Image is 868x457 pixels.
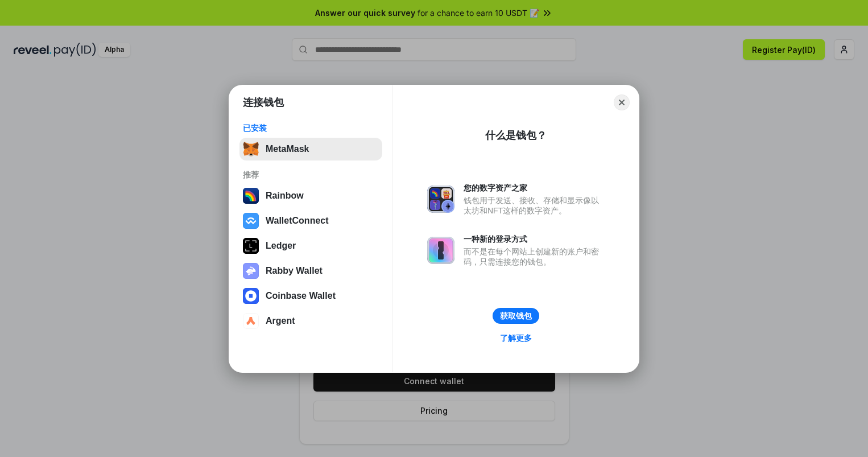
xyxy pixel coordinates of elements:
img: svg+xml,%3Csvg%20xmlns%3D%22http%3A%2F%2Fwww.w3.org%2F2000%2Fsvg%22%20width%3D%2228%22%20height%3... [243,238,259,254]
div: 推荐 [243,170,379,180]
div: Coinbase Wallet [266,291,336,301]
div: 获取钱包 [500,311,532,321]
div: 钱包用于发送、接收、存储和显示像以太坊和NFT这样的数字资产。 [464,195,605,216]
button: WalletConnect [239,209,382,232]
div: Rainbow [266,191,304,201]
div: WalletConnect [266,216,329,226]
img: svg+xml,%3Csvg%20width%3D%2228%22%20height%3D%2228%22%20viewBox%3D%220%200%2028%2028%22%20fill%3D... [243,313,259,329]
img: svg+xml,%3Csvg%20width%3D%2228%22%20height%3D%2228%22%20viewBox%3D%220%200%2028%2028%22%20fill%3D... [243,288,259,304]
div: MetaMask [266,144,309,154]
img: svg+xml,%3Csvg%20width%3D%22120%22%20height%3D%22120%22%20viewBox%3D%220%200%20120%20120%22%20fil... [243,188,259,204]
div: 一种新的登录方式 [464,234,605,244]
img: svg+xml,%3Csvg%20xmlns%3D%22http%3A%2F%2Fwww.w3.org%2F2000%2Fsvg%22%20fill%3D%22none%22%20viewBox... [243,263,259,279]
button: 获取钱包 [493,308,539,324]
div: 您的数字资产之家 [464,183,605,193]
div: 已安装 [243,123,379,133]
button: Coinbase Wallet [239,285,382,307]
a: 了解更多 [493,331,539,345]
button: Rabby Wallet [239,260,382,282]
h1: 连接钱包 [243,96,284,109]
div: 而不是在每个网站上创建新的账户和密码，只需连接您的钱包。 [464,246,605,267]
img: svg+xml,%3Csvg%20fill%3D%22none%22%20height%3D%2233%22%20viewBox%3D%220%200%2035%2033%22%20width%... [243,141,259,157]
div: 什么是钱包？ [485,129,547,142]
div: Argent [266,316,295,326]
button: MetaMask [239,138,382,160]
div: 了解更多 [500,333,532,343]
div: Ledger [266,241,296,251]
img: svg+xml,%3Csvg%20width%3D%2228%22%20height%3D%2228%22%20viewBox%3D%220%200%2028%2028%22%20fill%3D... [243,213,259,229]
img: svg+xml,%3Csvg%20xmlns%3D%22http%3A%2F%2Fwww.w3.org%2F2000%2Fsvg%22%20fill%3D%22none%22%20viewBox... [427,237,454,264]
button: Ledger [239,234,382,257]
button: Rainbow [239,184,382,207]
button: Argent [239,310,382,332]
button: Close [614,94,630,110]
div: Rabby Wallet [266,266,323,276]
img: svg+xml,%3Csvg%20xmlns%3D%22http%3A%2F%2Fwww.w3.org%2F2000%2Fsvg%22%20fill%3D%22none%22%20viewBox... [427,186,454,213]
